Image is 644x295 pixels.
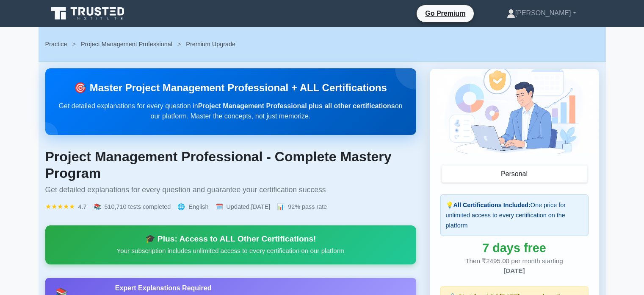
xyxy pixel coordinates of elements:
[59,82,403,94] h2: 🎯 Master Project Management Professional + ALL Certifications
[72,41,75,48] span: >
[198,102,395,110] strong: Project Management Professional plus all other certifications
[440,243,589,253] div: 7 days free
[105,202,171,212] span: 510,710 tests completed
[442,166,587,183] button: Personal
[486,5,597,22] a: [PERSON_NAME]
[94,202,101,212] span: 📚
[227,202,271,212] span: Updated [DATE]
[440,256,589,276] div: Then ₹2495.00 per month starting
[503,267,525,274] span: [DATE]
[453,202,531,208] strong: All Certifications Included:
[59,101,403,121] p: Get detailed explanations for every question in on our platform. Master the concepts, not just me...
[45,185,416,195] p: Get detailed explanations for every question and guarantee your certification success
[177,202,185,212] span: 🌐
[45,41,67,48] a: Practice
[420,8,470,19] a: Go Premium
[216,202,223,212] span: 🗓️
[78,202,87,212] span: 4.7
[177,41,181,48] span: >
[288,202,327,212] span: 92% pass rate
[75,283,252,293] div: Expert Explanations Required
[45,149,416,181] h1: Project Management Professional - Complete Mastery Program
[188,202,208,212] span: English
[81,41,172,48] a: Project Management Professional
[55,246,406,256] p: Your subscription includes unlimited access to every certification on our platform
[45,202,75,212] span: ★★★★★
[440,194,589,236] div: 💡 One price for unlimited access to every certification on the platform
[55,234,406,244] div: 🎓 Plus: Access to ALL Other Certifications!
[277,202,285,212] span: 📊
[186,41,235,48] span: Premium Upgrade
